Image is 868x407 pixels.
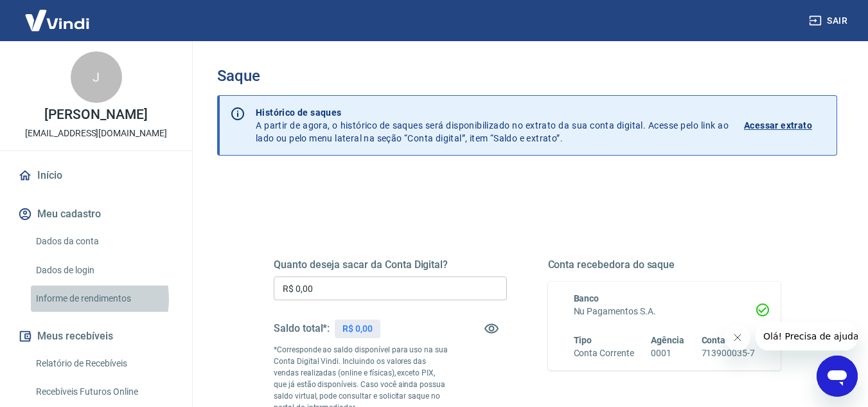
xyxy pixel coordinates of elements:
iframe: Mensagem da empresa [756,322,858,350]
span: Agência [651,335,684,345]
iframe: Botão para abrir a janela de mensagens [817,356,858,397]
h6: 713900035-7 [702,347,755,360]
div: J [71,51,122,103]
a: Acessar extrato [744,106,826,145]
h6: Conta Corrente [574,347,634,360]
p: A partir de agora, o histórico de saques será disponibilizado no extrato da sua conta digital. Ac... [256,106,729,145]
h3: Saque [217,67,837,85]
p: R$ 0,00 [342,322,373,336]
p: [PERSON_NAME] [44,108,147,122]
a: Recebíveis Futuros Online [31,379,177,405]
h5: Conta recebedora do saque [548,258,781,271]
button: Sair [806,9,853,33]
button: Meus recebíveis [15,322,177,350]
span: Conta [702,335,726,345]
h5: Saldo total*: [274,322,330,335]
h6: Nu Pagamentos S.A. [574,305,756,318]
p: Histórico de saques [256,106,729,119]
p: [EMAIL_ADDRESS][DOMAIN_NAME] [25,127,167,140]
p: Acessar extrato [744,119,812,132]
h5: Quanto deseja sacar da Conta Digital? [274,258,507,271]
span: Tipo [574,335,592,345]
a: Dados da conta [31,228,177,255]
span: Olá! Precisa de ajuda? [8,9,108,19]
span: Banco [574,293,599,303]
a: Início [15,161,177,190]
iframe: Fechar mensagem [725,325,750,350]
img: Vindi [15,1,99,40]
h6: 0001 [651,347,684,360]
a: Informe de rendimentos [31,285,177,312]
a: Dados de login [31,257,177,284]
button: Meu cadastro [15,200,177,228]
a: Relatório de Recebíveis [31,350,177,377]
